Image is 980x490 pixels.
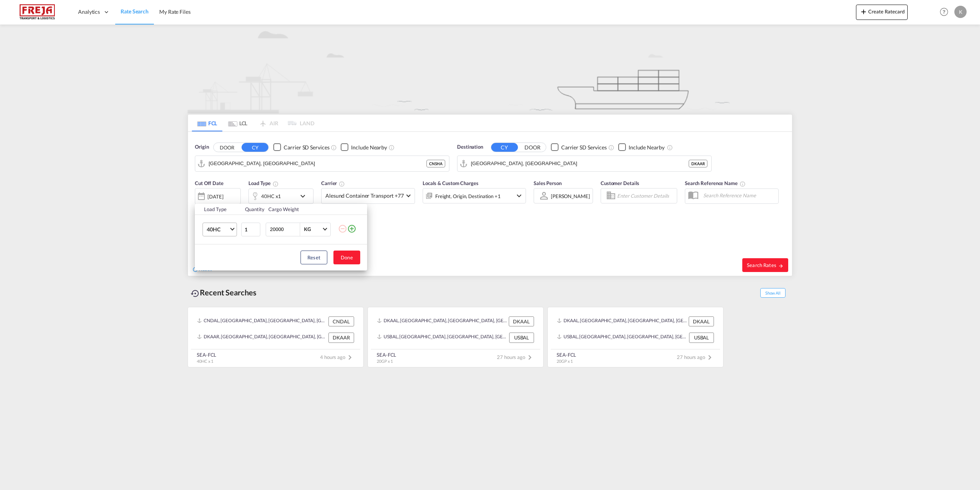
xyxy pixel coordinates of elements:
[268,206,333,213] div: Cargo Weight
[333,251,360,264] button: Done
[347,224,356,233] md-icon: icon-plus-circle-outline
[240,204,264,215] th: Quantity
[301,251,327,264] button: Reset
[304,226,311,232] div: KG
[203,223,237,236] md-select: Choose: 40HC
[338,224,347,233] md-icon: icon-minus-circle-outline
[241,223,260,236] input: Qty
[269,223,300,236] input: Enter Weight
[195,204,240,215] th: Load Type
[207,226,229,233] span: 40HC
